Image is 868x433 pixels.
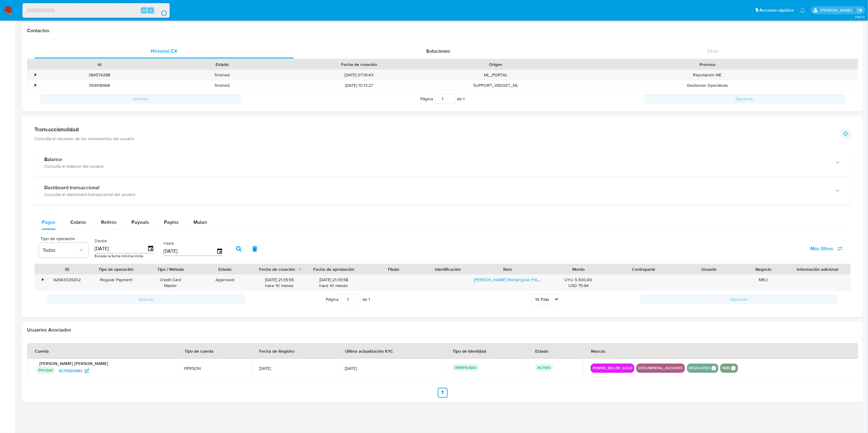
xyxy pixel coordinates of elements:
[557,80,858,90] div: Gestiones Operativas
[161,80,284,90] div: finished
[35,72,36,78] div: •
[27,327,858,333] h2: Usuarios Asociados
[644,94,845,104] button: Siguiente
[142,7,146,13] span: Alt
[38,70,161,80] div: 384574288
[855,14,865,19] span: 3.160.0
[42,61,157,67] div: Id
[435,80,558,90] div: SUPPORT_WIDGET_ML
[283,70,434,80] div: [DATE] 07:16:43
[421,94,465,104] span: Página de
[35,82,36,88] div: •
[161,70,284,80] div: finished
[857,7,863,13] a: Salir
[150,7,152,13] span: s
[283,80,434,90] div: [DATE] 10:13:27
[288,61,430,67] div: Fecha de creación
[707,48,718,55] span: Chat
[40,94,241,104] button: Anterior
[38,80,161,90] div: 354918968
[151,48,177,55] span: Historial CX
[426,48,450,55] span: Soluciones
[557,70,858,80] div: Reputación ME
[800,8,805,13] a: Notificaciones
[562,61,854,67] div: Proceso
[820,7,855,13] p: gregorio.negri@mercadolibre.com
[165,61,279,67] div: Estado
[27,28,858,34] h1: Contactos
[439,61,553,67] div: Origen
[463,96,465,102] span: 1
[435,70,558,80] div: ML_PORTAL
[23,6,169,14] input: Buscar usuario o caso...
[760,7,794,13] span: Accesos rápidos
[155,6,167,15] button: search-icon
